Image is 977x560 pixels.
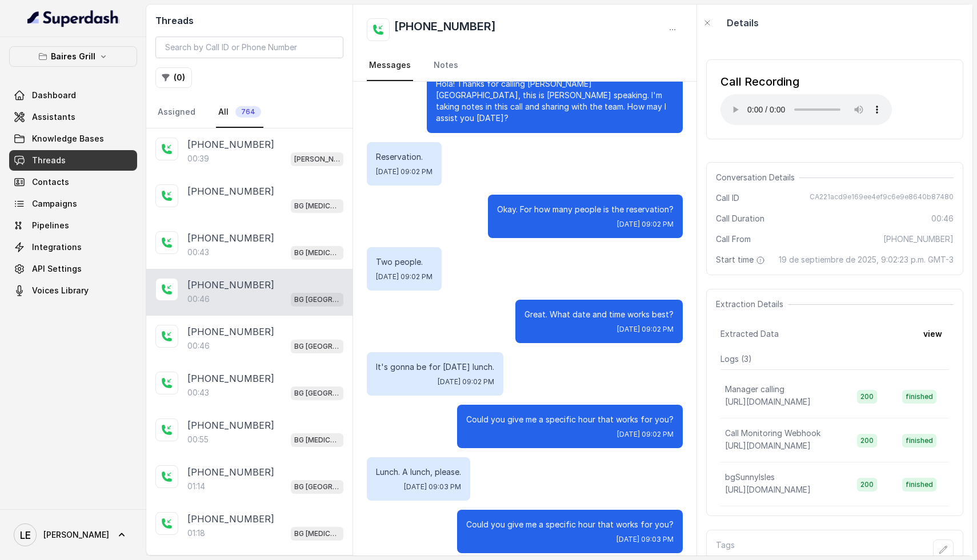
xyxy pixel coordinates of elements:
p: [PHONE_NUMBER] [187,512,274,526]
p: Lunch. A lunch, please. [376,466,461,478]
p: 00:43 [187,247,209,258]
h2: Threads [155,14,343,27]
p: [PHONE_NUMBER] [187,231,274,245]
span: [DATE] 09:02 PM [617,430,674,439]
p: [PHONE_NUMBER] [187,184,274,198]
span: 200 [857,434,877,448]
span: Pipelines [32,220,69,231]
p: Could you give me a specific hour that works for you? [466,519,674,530]
span: Dashboard [32,90,76,101]
button: view [916,324,949,344]
p: Reservation. [376,151,433,163]
span: API Settings [32,263,82,275]
nav: Tabs [367,50,683,81]
text: LE [20,529,31,541]
p: [PHONE_NUMBER] [187,372,274,385]
p: Tags [716,539,735,560]
a: Dashboard [9,85,137,106]
a: Pipelines [9,215,137,236]
div: Call Recording [720,74,892,90]
span: finished [902,434,936,448]
p: 01:18 [187,527,205,539]
span: 200 [857,390,877,404]
span: [DATE] 09:02 PM [617,220,674,229]
a: Knowledge Bases [9,128,137,149]
p: It's gonna be for [DATE] lunch. [376,361,494,373]
a: Voices Library [9,280,137,301]
p: BG [MEDICAL_DATA] [294,528,340,539]
a: Campaigns [9,194,137,214]
span: 200 [857,478,877,491]
span: 764 [235,106,261,118]
p: BG [GEOGRAPHIC_DATA] [294,341,340,352]
span: [DATE] 09:03 PM [404,482,461,491]
p: 01:14 [187,481,205,492]
p: BG [GEOGRAPHIC_DATA] [294,481,340,493]
span: Voices Library [32,285,89,296]
p: [PHONE_NUMBER] [187,418,274,432]
p: Baires Grill [51,50,95,63]
p: Logs ( 3 ) [720,353,949,365]
p: [PHONE_NUMBER] [187,325,274,339]
button: Baires Grill [9,46,137,67]
a: Assigned [155,97,198,128]
span: finished [902,390,936,404]
a: Messages [367,50,413,81]
a: All764 [216,97,263,128]
span: Integrations [32,241,82,253]
p: 00:46 [187,340,210,352]
p: BG [GEOGRAPHIC_DATA] [294,388,340,399]
a: Integrations [9,237,137,257]
span: [DATE] 09:03 PM [616,535,674,544]
p: Okay. For how many people is the reservation? [497,204,674,215]
span: Threads [32,155,66,166]
p: Details [727,16,759,30]
span: Call From [716,233,751,245]
span: CA221acd9e169ee4ef9c6e9e8640b87480 [810,192,954,204]
span: Conversation Details [716,172,799,183]
span: [PHONE_NUMBER] [883,233,954,245]
span: [URL][DOMAIN_NAME] [725,397,811,406]
span: Knowledge Bases [32,133,104,144]
span: Start time [716,254,767,265]
p: [PERSON_NAME] [294,154,340,165]
p: BG [MEDICAL_DATA] [294,434,340,446]
span: Call ID [716,192,739,204]
span: Extracted Data [720,328,779,340]
p: BG [GEOGRAPHIC_DATA] [294,294,340,305]
p: BG [MEDICAL_DATA] [294,247,340,259]
span: Campaigns [32,198,77,210]
p: [PHONE_NUMBER] [187,278,274,292]
p: 00:46 [187,293,210,305]
span: Extraction Details [716,299,788,310]
input: Search by Call ID or Phone Number [155,37,343,58]
p: 00:43 [187,387,209,398]
p: [PHONE_NUMBER] [187,138,274,151]
span: [URL][DOMAIN_NAME] [725,485,811,494]
p: Could you give me a specific hour that works for you? [466,414,674,425]
p: BG [MEDICAL_DATA] [294,200,340,212]
audio: Your browser does not support the audio element. [720,94,892,125]
span: Assistants [32,111,75,123]
p: Hola! Thanks for calling [PERSON_NAME][GEOGRAPHIC_DATA], this is [PERSON_NAME] speaking. I'm taki... [436,78,674,124]
p: 00:55 [187,434,209,445]
span: [DATE] 09:02 PM [438,377,494,386]
span: [DATE] 09:02 PM [376,167,433,176]
span: [URL][DOMAIN_NAME] [725,441,811,450]
span: [DATE] 09:02 PM [617,325,674,334]
span: [DATE] 09:02 PM [376,272,433,281]
span: 19 de septiembre de 2025, 9:02:23 p.m. GMT-3 [779,254,954,265]
a: Threads [9,150,137,171]
a: Assistants [9,107,137,127]
span: finished [902,478,936,491]
a: Notes [431,50,461,81]
span: Contacts [32,176,69,188]
h2: [PHONE_NUMBER] [394,18,496,41]
p: Two people. [376,256,433,268]
p: Call Monitoring Webhook [725,428,820,439]
span: [PERSON_NAME] [43,529,109,541]
img: light.svg [27,9,119,27]
a: API Settings [9,259,137,279]
p: bgSunnyIsles [725,472,775,483]
button: (0) [155,67,192,88]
